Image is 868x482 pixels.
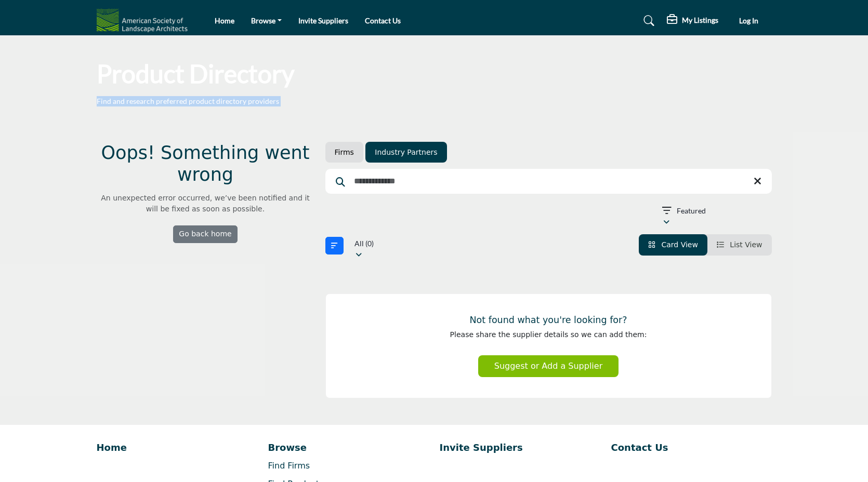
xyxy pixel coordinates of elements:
li: List View [707,234,772,256]
a: Contact Us [611,440,772,454]
button: All (0) [349,234,464,257]
a: Find Firms [268,461,310,471]
img: Site Logo [97,9,193,32]
a: Go back home [173,225,238,243]
a: Browse [268,440,429,454]
button: Log In [726,11,772,30]
h5: My Listings [682,16,718,25]
a: Home [97,440,257,454]
input: Search Keyword [325,169,772,194]
div: My Listings [667,15,718,27]
a: Browse [251,15,282,26]
h1: Product Directory [97,58,295,90]
a: View Card [648,240,698,249]
h3: Not found what you're looking for? [347,315,751,326]
a: Invite Suppliers [440,440,600,454]
button: Suggest or Add a Supplier [478,355,619,377]
span: Card View [661,240,698,249]
a: Search [634,12,661,29]
a: Contact Us [365,16,401,25]
p: All (0) [354,238,374,249]
p: Find and research preferred product directory providers [97,96,279,106]
li: Card View [639,234,707,256]
h1: Oops! Something went wrong [97,142,314,185]
a: View List [717,240,762,249]
a: Invite Suppliers [298,16,348,25]
a: Industry Partners [375,147,437,157]
span: Please share the supplier details so we can add them: [450,330,647,339]
p: An unexpected error occurred, we’ve been notified and it will be fixed as soon as possible. [97,193,314,215]
button: Featured [656,202,772,224]
span: Suggest or Add a Supplier [494,361,602,371]
p: Featured [677,206,706,216]
button: Filter categories [325,237,344,255]
a: Firms [335,147,354,157]
a: Home [215,16,234,25]
span: List View [730,240,762,249]
span: Log In [739,16,758,25]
